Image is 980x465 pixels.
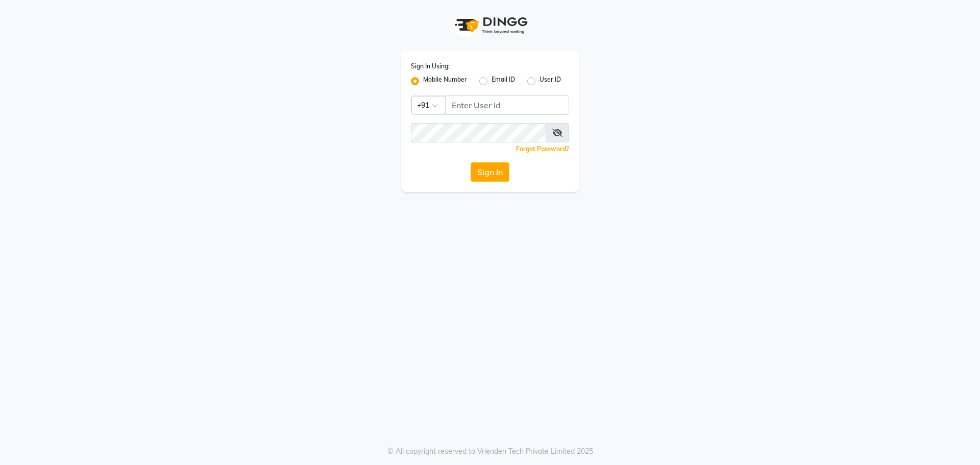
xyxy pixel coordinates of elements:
input: Username [445,95,569,115]
label: Mobile Number [423,75,467,87]
label: Email ID [492,75,515,87]
img: logo1.svg [449,10,531,40]
label: User ID [540,75,561,87]
button: Sign In [471,162,509,182]
input: Username [411,123,546,142]
a: Forgot Password? [516,145,569,153]
label: Sign In Using: [411,62,450,71]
